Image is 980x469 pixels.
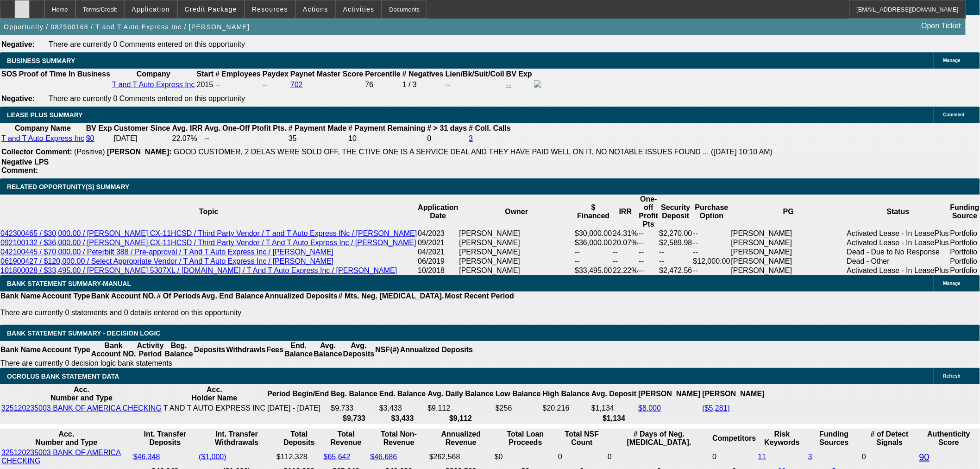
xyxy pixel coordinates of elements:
td: 0 [607,448,711,466]
span: (Positive) [74,148,105,156]
div: $262,568 [429,453,493,461]
a: 042300465 / $30,000.00 / [PERSON_NAME] CX-11HCSD / Third Party Vendor / T and T Auto Express INc ... [0,229,417,237]
span: Resources [252,6,288,13]
td: $9,733 [331,404,378,413]
td: Portfolio [950,257,980,266]
th: PG [731,195,847,229]
td: $256 [495,404,541,413]
span: Opportunity / 082500168 / T and T Auto Express Inc / [PERSON_NAME] [4,23,250,31]
th: Account Type [41,292,91,301]
td: -- [262,80,289,90]
td: T AND T AUTO EXPRESS INC [163,404,266,413]
td: $20,216 [542,404,590,413]
td: -- [639,266,659,275]
td: $2,472.56 [659,266,693,275]
a: 90 [919,452,930,462]
th: IRR [612,195,638,229]
td: $33,495.00 [574,266,612,275]
td: [PERSON_NAME] [459,229,575,238]
td: $2,270.00 [659,229,693,238]
td: $1,134 [591,404,637,413]
td: [PERSON_NAME] [731,266,847,275]
th: Int. Transfer Deposits [133,430,197,447]
th: Security Deposit [659,195,693,229]
td: 0 [861,448,918,466]
div: 1 / 3 [402,81,444,89]
td: 24.31% [612,229,638,238]
span: Comment [943,112,965,117]
td: 2015 [196,80,214,90]
th: End. Balance [284,341,313,359]
b: # > 31 days [427,124,467,132]
td: -- [693,238,731,247]
th: Most Recent Period [445,292,515,301]
th: Total Deposits [276,430,322,447]
th: Low Balance [495,385,541,403]
td: 22.22% [612,266,638,275]
th: Purchase Option [693,195,731,229]
b: # Payment Made [289,124,346,132]
b: Percentile [365,70,400,78]
a: ($1,000) [199,453,226,461]
th: Funding Sources [808,430,861,447]
th: [PERSON_NAME] [702,385,765,403]
td: -- [574,247,612,257]
a: 3 [808,453,812,461]
td: $112,328 [276,448,322,466]
td: Activated Lease - In LeasePlus [847,238,950,247]
th: Authenticity Score [919,430,979,447]
th: Avg. Deposit [591,385,637,403]
b: Company [137,70,170,78]
a: $65,642 [324,453,351,461]
td: -- [693,229,731,238]
a: 11 [758,453,766,461]
button: Actions [296,0,335,18]
td: $0 [494,448,557,466]
b: Negative LPS Comment: [1,158,49,174]
a: Open Ticket [918,18,965,34]
a: 325120235003 BANK OF AMERICA CHECKING [1,404,162,412]
td: [PERSON_NAME] [731,238,847,247]
td: 06/2019 [417,257,459,266]
th: Beg. Balance [164,341,193,359]
td: Dead - Due to No Response [847,247,950,257]
th: Total Loan Proceeds [494,430,557,447]
th: Sum of the Total NSF Count and Total Overdraft Fee Count from Ocrolus [558,430,606,447]
td: -- [639,257,659,266]
th: NSF(#) [375,341,400,359]
td: Dead - Other [847,257,950,266]
a: T and T Auto Express Inc [112,81,195,89]
th: High Balance [542,385,590,403]
button: Application [125,0,176,18]
span: BUSINESS SUMMARY [7,57,75,64]
a: 101800028 / $33,495.00 / [PERSON_NAME] 5307XL / [DOMAIN_NAME] / T And T Auto Express Inc / [PERSO... [0,266,397,274]
b: # Employees [215,70,261,78]
th: Acc. Number and Type [1,430,132,447]
b: Start [197,70,214,78]
a: -- [506,81,511,89]
td: 0 [712,448,756,466]
th: Avg. Deposits [343,341,375,359]
td: -- [693,266,731,275]
th: Withdrawls [226,341,266,359]
b: Company Name [15,124,71,132]
td: -- [639,238,659,247]
span: BANK STATEMENT SUMMARY-MANUAL [7,280,131,287]
td: -- [204,134,287,143]
td: $2,589.98 [659,238,693,247]
th: Avg. Daily Balance [427,385,494,403]
th: [PERSON_NAME] [638,385,701,403]
span: -- [215,81,220,89]
th: Period Begin/End [267,385,329,403]
span: Credit Package [185,6,237,13]
td: 10/2018 [417,266,459,275]
td: 04/2021 [417,247,459,257]
th: Int. Transfer Withdrawals [198,430,275,447]
th: SOS [1,70,18,79]
span: There are currently 0 Comments entered on this opportunity [49,95,245,102]
button: Resources [245,0,295,18]
b: Lien/Bk/Suit/Coll [446,70,504,78]
th: Activity Period [137,341,164,359]
th: Competitors [712,430,756,447]
td: 10 [348,134,426,143]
